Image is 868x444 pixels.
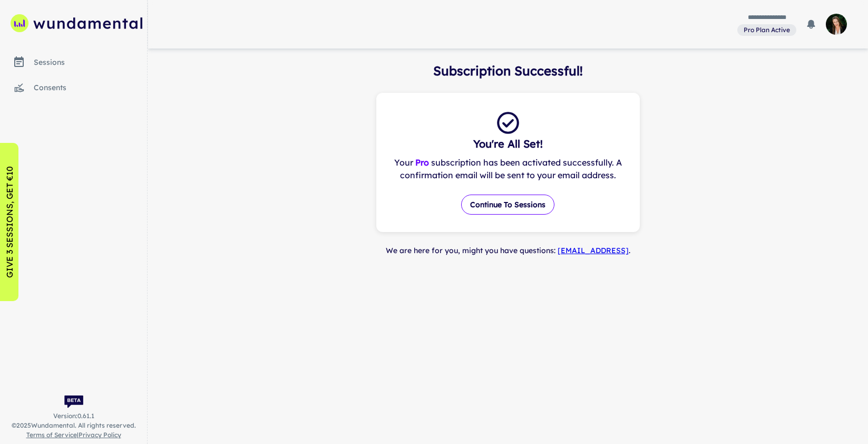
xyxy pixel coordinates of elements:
[26,431,77,439] a: Terms of Service
[737,23,796,36] a: View and manage your current plan and billing details.
[737,24,796,35] span: View and manage your current plan and billing details.
[826,14,847,35] img: photoURL
[3,166,16,278] p: GIVE 3 SESSIONS, GET €10
[739,25,794,35] span: Pro Plan Active
[26,430,121,440] span: |
[461,195,554,215] button: Continue to Sessions
[4,75,143,100] a: consents
[473,136,543,152] h5: You're All Set!
[4,50,143,75] a: sessions
[12,421,136,430] span: © 2025 Wundamental. All rights reserved.
[34,56,143,68] div: sessions
[433,61,583,80] h4: Subscription Successful!
[169,245,847,256] p: We are here for you, might you have questions: .
[415,157,429,168] span: Pro
[558,246,629,255] a: [EMAIL_ADDRESS]
[79,431,121,439] a: Privacy Policy
[53,411,94,421] span: Version: 0.61.1
[34,82,143,93] div: consents
[393,156,623,181] p: Your subscription has been activated successfully. A confirmation email will be sent to your emai...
